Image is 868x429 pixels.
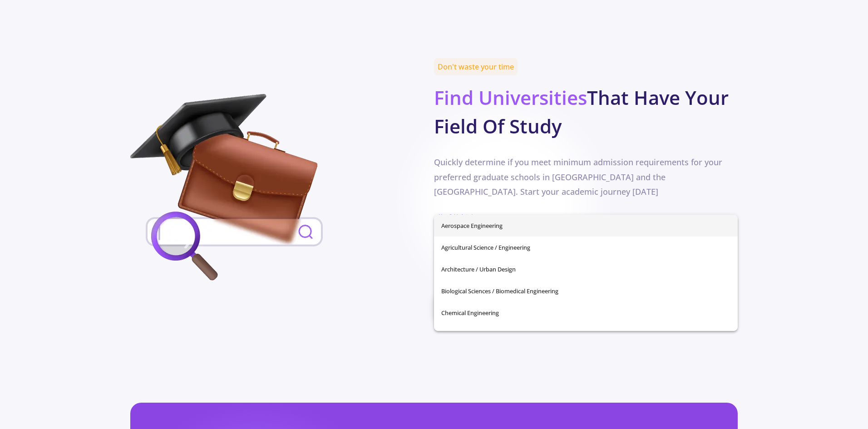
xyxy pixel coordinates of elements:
span: Aerospace Engineering [441,215,730,237]
span: Architecture / Urban Design [441,258,730,280]
span: Don't waste your time [434,58,518,75]
img: field [130,94,339,285]
span: Biological Sciences / Biomedical Engineering [441,280,730,302]
span: Quickly determine if you meet minimum admission requirements for your preferred graduate schools ... [434,157,722,197]
span: Chemistry [441,324,730,345]
span: Chemical Engineering [441,302,730,324]
b: That Have Your Field Of Study [434,84,729,139]
span: Find Universities [434,84,587,110]
span: Agricultural Science / Engineering [441,237,730,258]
